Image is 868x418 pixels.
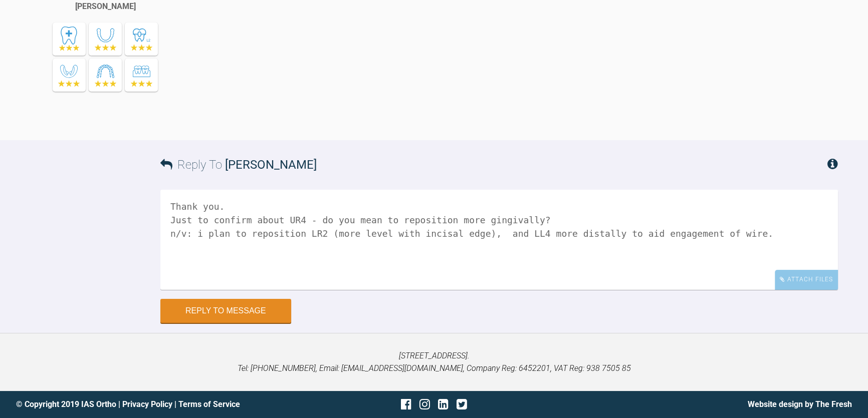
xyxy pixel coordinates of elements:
[16,398,295,411] div: © Copyright 2019 IAS Ortho | |
[748,399,852,409] a: Website design by The Fresh
[16,349,852,375] p: [STREET_ADDRESS]. Tel: [PHONE_NUMBER], Email: [EMAIL_ADDRESS][DOMAIN_NAME], Company Reg: 6452201,...
[775,270,838,289] div: Attach Files
[225,158,317,172] span: [PERSON_NAME]
[160,190,838,290] textarea: Thank you. Just to confirm about UR4 - do you mean to reposition more gingivally? n/v: i plan to ...
[160,299,291,323] button: Reply to Message
[160,155,317,174] h3: Reply To
[122,399,172,409] a: Privacy Policy
[178,399,240,409] a: Terms of Service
